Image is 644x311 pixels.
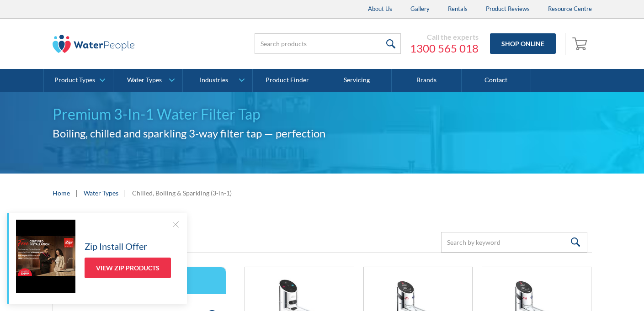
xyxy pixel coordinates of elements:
a: Shop Online [490,33,556,54]
a: View Zip Products [85,258,171,278]
div: Call the experts [410,32,479,42]
div: Water Types [127,76,162,84]
input: Search by keyword [441,232,587,253]
img: shopping cart [572,36,590,51]
a: Product Types [44,69,113,92]
h1: Premium 3-In-1 Water Filter Tap [53,103,592,125]
div: Chilled, Boiling & Sparkling (3-in-1) [132,188,232,198]
div: Product Types [54,76,95,84]
div: | [75,187,79,198]
a: Water Types [84,188,118,198]
a: Industries [183,69,252,92]
iframe: podium webchat widget bubble [553,265,644,311]
input: Search products [255,33,401,54]
a: Product Finder [253,69,322,92]
h5: Zip Install Offer [85,239,147,253]
a: 1300 565 018 [410,42,479,55]
div: | [123,187,128,198]
a: Servicing [322,69,392,92]
a: Contact [462,69,531,92]
a: Open empty cart [570,33,592,55]
a: Home [53,188,70,198]
h2: Boiling, chilled and sparkling 3-way filter tap — perfection [53,125,592,142]
a: Water Types [113,69,182,92]
img: The Water People [53,35,135,53]
iframe: podium webchat widget prompt [489,167,644,277]
div: Industries [200,76,228,84]
a: Brands [392,69,461,92]
img: Zip Install Offer [16,220,75,293]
